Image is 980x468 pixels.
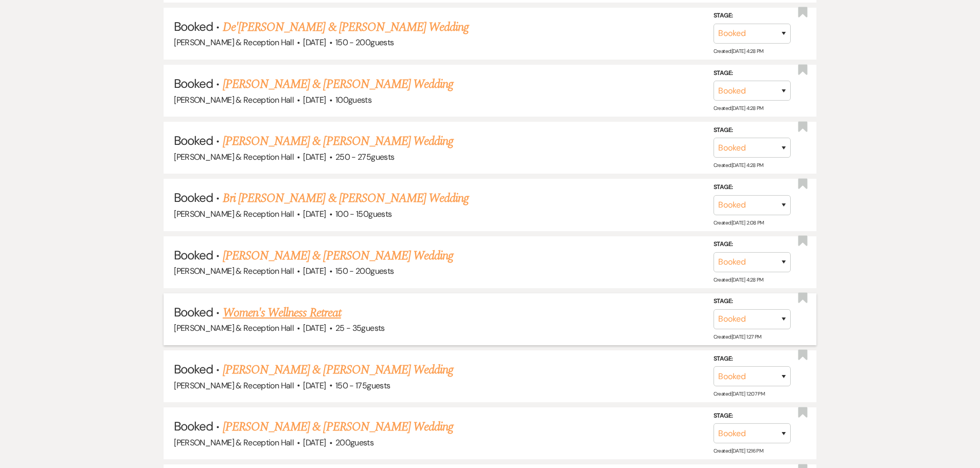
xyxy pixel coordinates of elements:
[714,333,761,340] span: Created: [DATE] 1:27 PM
[174,437,294,448] span: [PERSON_NAME] & Reception Hall
[335,152,394,162] span: 250 - 275 guests
[223,132,453,151] a: [PERSON_NAME] & [PERSON_NAME] Wedding
[223,75,453,93] a: [PERSON_NAME] & [PERSON_NAME] Wedding
[714,410,791,422] label: Stage:
[174,209,294,219] span: [PERSON_NAME] & Reception Hall
[303,380,326,391] span: [DATE]
[714,353,791,364] label: Stage:
[174,304,213,320] span: Booked
[714,239,791,250] label: Stage:
[714,67,791,79] label: Stage:
[714,182,791,193] label: Stage:
[223,361,453,379] a: [PERSON_NAME] & [PERSON_NAME] Wedding
[223,418,453,436] a: [PERSON_NAME] & [PERSON_NAME] Wedding
[714,48,763,54] span: Created: [DATE] 4:28 PM
[714,10,791,22] label: Stage:
[303,323,326,333] span: [DATE]
[335,380,390,391] span: 150 - 175 guests
[303,152,326,162] span: [DATE]
[223,247,453,265] a: [PERSON_NAME] & [PERSON_NAME] Wedding
[223,189,469,208] a: Bri [PERSON_NAME] & [PERSON_NAME] Wedding
[303,437,326,448] span: [DATE]
[335,323,385,333] span: 25 - 35 guests
[335,209,391,219] span: 100 - 150 guests
[714,105,763,111] span: Created: [DATE] 4:28 PM
[714,447,763,454] span: Created: [DATE] 12:16 PM
[174,133,213,148] span: Booked
[174,37,294,48] span: [PERSON_NAME] & Reception Hall
[714,276,763,283] span: Created: [DATE] 4:28 PM
[174,323,294,333] span: [PERSON_NAME] & Reception Hall
[714,219,764,226] span: Created: [DATE] 2:08 PM
[174,95,294,105] span: [PERSON_NAME] & Reception Hall
[174,361,213,377] span: Booked
[174,418,213,434] span: Booked
[223,304,341,322] a: Women's Wellness Retreat
[714,390,764,397] span: Created: [DATE] 12:07 PM
[714,296,791,307] label: Stage:
[335,37,394,48] span: 150 - 200 guests
[303,209,326,219] span: [DATE]
[303,266,326,276] span: [DATE]
[174,152,294,162] span: [PERSON_NAME] & Reception Hall
[303,37,326,48] span: [DATE]
[174,190,213,205] span: Booked
[335,95,371,105] span: 100 guests
[335,437,373,448] span: 200 guests
[174,18,213,34] span: Booked
[714,125,791,136] label: Stage:
[303,95,326,105] span: [DATE]
[335,266,394,276] span: 150 - 200 guests
[223,18,469,36] a: De'[PERSON_NAME] & [PERSON_NAME] Wedding
[714,162,763,169] span: Created: [DATE] 4:28 PM
[174,380,294,391] span: [PERSON_NAME] & Reception Hall
[174,76,213,91] span: Booked
[174,266,294,276] span: [PERSON_NAME] & Reception Hall
[174,247,213,263] span: Booked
